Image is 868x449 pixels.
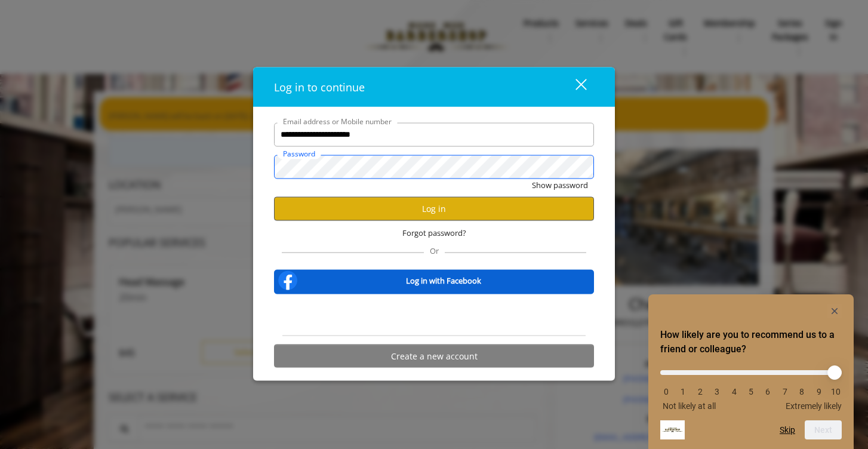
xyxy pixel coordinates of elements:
button: Hide survey [827,304,842,318]
b: Log in with Facebook [406,274,481,287]
li: 7 [779,387,791,396]
div: How likely are you to recommend us to a friend or colleague? Select an option from 0 to 10, with ... [660,361,842,411]
iframe: Sign in with Google Button [374,302,495,328]
li: 4 [728,387,740,396]
li: 1 [677,387,689,396]
span: Extremely likely [786,401,842,411]
button: Next question [805,420,842,439]
label: Password [277,147,321,159]
span: Not likely at all [663,401,716,411]
button: Create a new account [274,345,594,368]
li: 8 [796,387,808,396]
li: 5 [745,387,757,396]
span: Log in to continue [274,79,365,94]
li: 6 [762,387,774,396]
li: 3 [711,387,723,396]
h2: How likely are you to recommend us to a friend or colleague? Select an option from 0 to 10, with ... [660,328,842,356]
img: facebook-logo [276,269,300,293]
button: close dialog [553,75,594,99]
label: Email address or Mobile number [277,115,398,127]
li: 2 [694,387,706,396]
button: Log in [274,197,594,220]
button: Show password [532,179,588,191]
li: 9 [813,387,825,396]
span: Forgot password? [402,226,466,239]
li: 10 [830,387,842,396]
span: Or [424,245,445,256]
li: 0 [660,387,672,396]
input: Password [274,155,594,179]
div: How likely are you to recommend us to a friend or colleague? Select an option from 0 to 10, with ... [660,304,842,439]
button: Skip [780,425,795,435]
input: Email address or Mobile number [274,122,594,146]
div: close dialog [562,78,586,96]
